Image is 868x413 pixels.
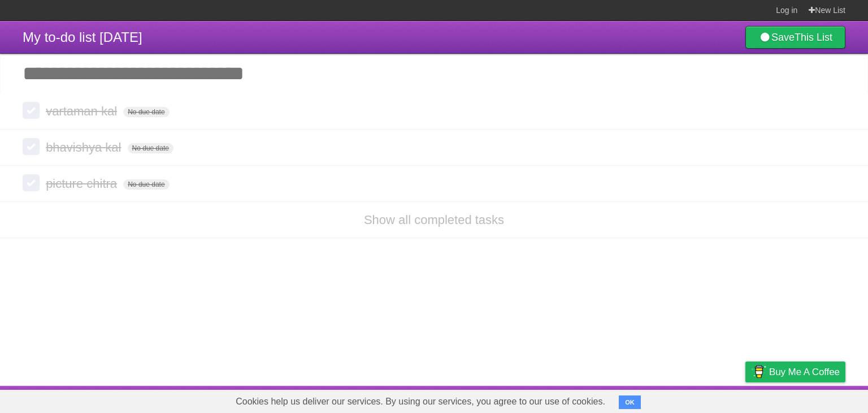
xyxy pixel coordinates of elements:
[595,389,619,410] a: About
[632,389,678,410] a: Developers
[46,140,124,154] span: bhavishya kal
[46,104,120,118] span: vartaman kal
[224,390,617,413] span: Cookies help us deliver our services. By using our services, you agree to our use of cookies.
[774,389,845,410] a: Suggest a feature
[731,389,760,410] a: Privacy
[751,362,766,381] img: Buy me a coffee
[745,26,845,49] a: SaveThis List
[692,389,717,410] a: Terms
[745,362,845,382] a: Buy me a coffee
[23,102,40,119] label: Done
[364,213,504,227] a: Show all completed tasks
[769,362,840,382] span: Buy me a coffee
[619,395,641,409] button: OK
[795,32,832,43] b: This List
[123,179,169,190] span: No due date
[123,107,169,117] span: No due date
[128,143,173,153] span: No due date
[23,138,40,155] label: Done
[46,177,120,191] span: picture chitra
[23,29,142,45] span: My to-do list [DATE]
[23,174,40,191] label: Done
